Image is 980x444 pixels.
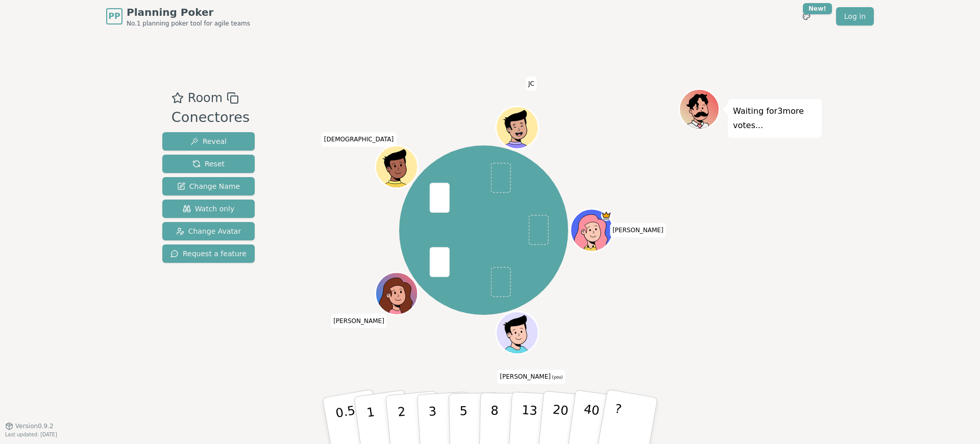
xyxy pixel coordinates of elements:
span: Click to change your name [610,223,666,237]
button: Click to change your avatar [497,313,537,353]
a: Log in [836,7,874,26]
button: Request a feature [162,244,255,263]
span: Click to change your name [322,132,396,146]
span: Reset [192,159,225,169]
p: Waiting for 3 more votes... [733,104,817,133]
span: Planning Poker [127,5,250,19]
span: Last updated: [DATE] [5,432,57,437]
span: (you) [551,375,563,380]
button: Reset [162,155,255,173]
span: Click to change your name [497,369,565,384]
span: Change Avatar [176,226,241,236]
button: Version0.9.2 [5,422,54,430]
span: Click to change your name [331,313,387,328]
span: Julio is the host [601,210,611,221]
span: Room [188,89,223,107]
span: Change Name [177,181,240,191]
button: Watch only [162,200,255,218]
span: Reveal [190,136,227,146]
a: PPPlanning PokerNo.1 planning poker tool for agile teams [106,5,250,28]
span: Version 0.9.2 [15,422,54,430]
button: Reveal [162,132,255,151]
div: New! [803,3,832,14]
span: Click to change your name [526,76,537,90]
div: Conectores [171,107,250,128]
span: PP [108,10,120,22]
button: Change Name [162,177,255,195]
button: Change Avatar [162,222,255,240]
span: Watch only [183,204,235,214]
button: Add as favourite [171,89,184,107]
button: New! [797,7,816,26]
span: No.1 planning poker tool for agile teams [127,19,250,28]
span: Request a feature [170,249,247,259]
